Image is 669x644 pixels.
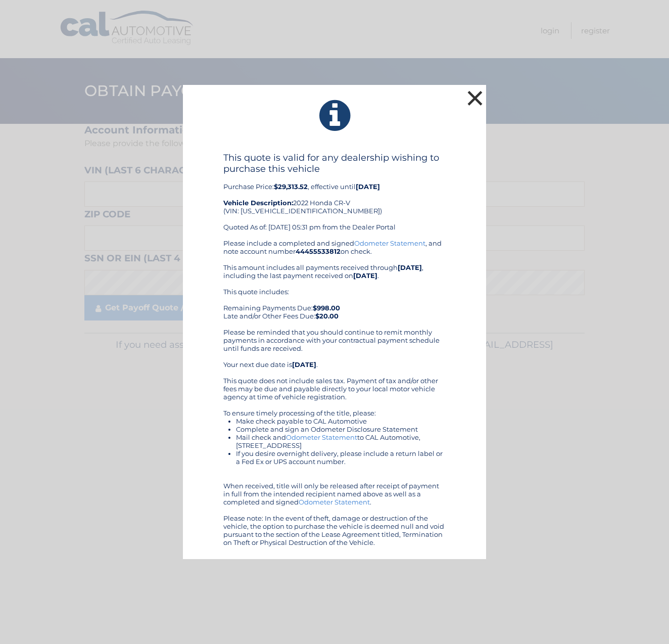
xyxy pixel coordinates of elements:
b: 44455533812 [296,247,341,255]
a: Odometer Statement [299,498,370,506]
li: Mail check and to CAL Automotive, [STREET_ADDRESS] [236,433,446,449]
a: Odometer Statement [286,433,357,441]
li: Complete and sign an Odometer Disclosure Statement [236,425,446,433]
a: Odometer Statement [354,239,425,247]
b: [DATE] [292,360,316,369]
b: [DATE] [398,263,422,271]
li: If you desire overnight delivery, please include a return label or a Fed Ex or UPS account number. [236,449,446,466]
div: This quote includes: Remaining Payments Due: Late and/or Other Fees Due: [223,288,446,320]
div: Please include a completed and signed , and note account number on check. This amount includes al... [223,239,446,546]
b: [DATE] [353,271,377,280]
div: Purchase Price: , effective until 2022 Honda CR-V (VIN: [US_VEHICLE_IDENTIFICATION_NUMBER]) Quote... [223,152,446,239]
li: Make check payable to CAL Automotive [236,417,446,425]
b: [DATE] [356,182,380,191]
h4: This quote is valid for any dealership wishing to purchase this vehicle [223,152,446,174]
b: $29,313.52 [274,182,308,191]
b: $20.00 [315,312,339,320]
strong: Vehicle Description: [223,199,293,207]
button: × [465,88,485,108]
b: $998.00 [313,304,340,312]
